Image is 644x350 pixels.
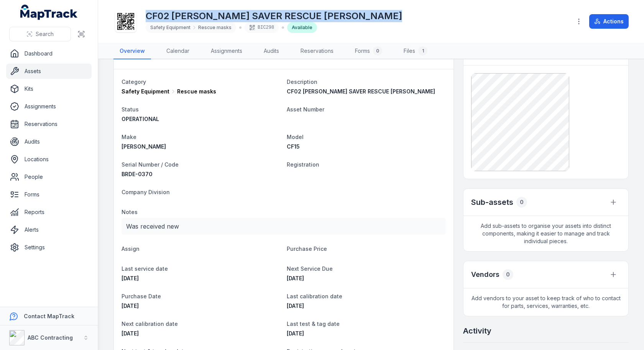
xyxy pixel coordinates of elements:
span: CF02 [PERSON_NAME] SAVER RESCUE [PERSON_NAME] [287,88,435,95]
a: Forms [6,187,92,202]
span: Add sub-assets to organise your assets into distinct components, making it easier to manage and t... [463,216,628,251]
time: 11/01/2025, 11:00:00 am [287,303,304,309]
button: Actions [589,14,629,29]
span: Add vendors to your asset to keep track of who to contact for parts, services, warranties, etc. [463,288,628,316]
span: Last calibration date [287,293,342,299]
span: [DATE] [122,275,139,281]
div: 0 [503,269,513,280]
span: Next Service Due [287,265,333,272]
span: Rescue masks [177,88,216,95]
a: Assignments [205,43,248,59]
a: Settings [6,240,92,255]
div: 1 [418,46,427,56]
a: Dashboard [6,46,92,61]
span: Asset Number [287,106,324,113]
span: Last test & tag date [287,321,340,327]
a: MapTrack [20,5,78,20]
time: 14/11/2024, 11:00:00 am [122,303,139,309]
a: Kits [6,81,92,96]
a: Forms0 [349,43,388,59]
div: BIC298 [245,22,279,33]
span: Last service date [122,265,168,272]
span: Serial Number / Code [122,161,179,168]
strong: Contact MapTrack [24,313,74,319]
span: Status [122,106,139,113]
span: Next calibration date [122,321,178,327]
span: Registration [287,161,319,168]
span: Assign [122,245,140,252]
span: [DATE] [287,275,304,281]
button: Search [9,27,71,41]
a: Calendar [160,43,195,59]
time: 11/01/2025, 11:00:00 am [287,330,304,337]
a: Locations [6,152,92,167]
h1: CF02 [PERSON_NAME] SAVER RESCUE [PERSON_NAME] [146,10,402,22]
time: 11/07/2025, 10:00:00 am [122,330,139,337]
p: Was received new [126,221,441,232]
div: 0 [373,46,382,56]
span: [DATE] [287,303,304,309]
span: [DATE] [287,330,304,337]
span: Category [122,79,146,85]
a: Audits [258,43,285,59]
span: [DATE] [122,330,139,337]
span: Safety Equipment [122,88,169,95]
a: Audits [6,134,92,149]
a: People [6,169,92,185]
span: Description [287,79,317,85]
span: Notes [122,209,138,215]
a: Overview [113,43,151,59]
h3: Vendors [471,269,499,280]
a: Files1 [398,43,434,59]
span: Purchase Price [287,245,327,252]
span: BRDE-0370 [122,171,153,177]
time: 11/12/2024, 11:00:00 am [122,275,139,281]
a: Assets [6,64,92,79]
span: Safety Equipment [150,25,191,31]
a: Reservations [6,116,92,132]
span: [DATE] [122,303,139,309]
a: Alerts [6,222,92,237]
h2: Sub-assets [471,197,513,208]
span: OPERATIONAL [122,116,159,122]
div: Available [287,22,317,33]
span: Company Division [122,189,170,195]
span: Purchase Date [122,293,161,299]
div: 0 [516,197,527,208]
span: Make [122,134,136,140]
a: Assignments [6,99,92,114]
h2: Activity [463,325,491,336]
a: Reservations [294,43,340,59]
span: Rescue masks [198,25,232,31]
span: CF15 [287,143,300,150]
span: Model [287,134,304,140]
span: [PERSON_NAME] [122,143,166,150]
time: 11/12/2025, 11:00:00 am [287,275,304,281]
span: Search [36,30,54,38]
strong: ABC Contracting [28,334,73,341]
a: Reports [6,204,92,220]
